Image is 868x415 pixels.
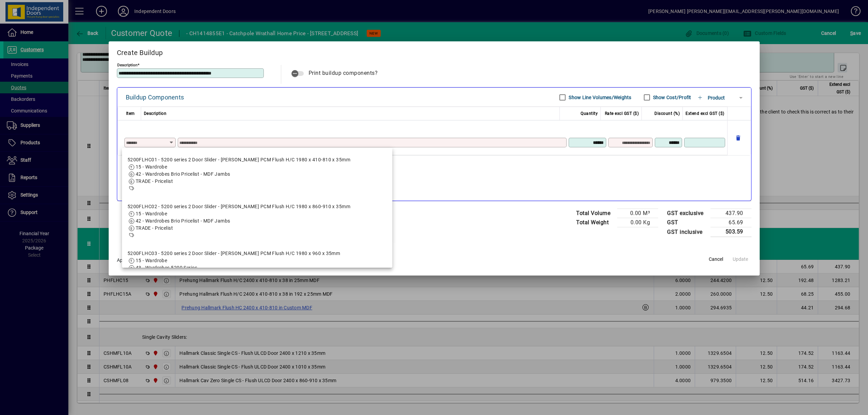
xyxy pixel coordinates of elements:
[710,218,751,227] td: 65.69
[309,70,378,76] span: Print buildup components?
[710,209,751,218] td: 437.90
[136,164,167,170] span: 15 - Wardrobe
[664,227,710,237] td: GST inclusive
[144,109,167,118] span: Description
[654,109,680,118] span: Discount (%)
[127,203,350,210] div: 5200FLHC02 - 5200 series 2 Door Slider - [PERSON_NAME] PCM Flush H/C 1980 x 860-910 x 35mm
[122,151,392,198] mat-option: 5200FLHC01 - 5200 series 2 Door Slider - Hume PCM Flush H/C 1980 x 410-810 x 35mm
[573,218,617,227] td: Total Weight
[117,257,129,263] span: Apply
[117,63,137,67] mat-label: Description
[573,209,617,218] td: Total Volume
[686,109,724,118] span: Extend excl GST ($)
[617,209,658,218] td: 0.00 M³
[136,258,167,263] span: 15 - Wardrobe
[733,256,748,263] span: Update
[136,225,173,231] span: TRADE - Pricelist
[664,218,710,227] td: GST
[710,227,751,237] td: 503.59
[122,198,392,244] mat-option: 5200FLHC02 - 5200 series 2 Door Slider - Hume PCM Flush H/C 1980 x 860-910 x 35mm
[136,178,173,184] span: TRADE - Pricelist
[705,253,727,266] button: Cancel
[126,92,184,103] div: Buildup Components
[605,109,639,118] span: Rate excl GST ($)
[109,41,760,61] h2: Create Buildup
[136,218,230,224] span: 42 - Wardrobes Brio Pricelist - MDF Jambs
[617,218,658,227] td: 0.00 Kg
[136,171,230,177] span: 42 - Wardrobes Brio Pricelist - MDF Jambs
[730,253,751,266] button: Update
[127,156,350,163] div: 5200FLHC01 - 5200 series 2 Door Slider - [PERSON_NAME] PCM Flush H/C 1980 x 410-810 x 35mm
[664,209,710,218] td: GST exclusive
[127,250,340,257] div: 5200FLHC03 - 5200 series 2 Door Slider - [PERSON_NAME] PCM Flush H/C 1980 x 960 x 35mm
[136,211,167,216] span: 15 - Wardrobe
[652,94,691,101] label: Show Cost/Profit
[122,244,392,284] mat-option: 5200FLHC03 - 5200 series 2 Door Slider - Hume PCM Flush H/C 1980 x 960 x 35mm
[581,109,598,118] span: Quantity
[567,94,631,101] label: Show Line Volumes/Weights
[126,109,135,118] span: Item
[709,256,723,263] span: Cancel
[136,265,197,270] span: 43 - Wardrobes 5200 Series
